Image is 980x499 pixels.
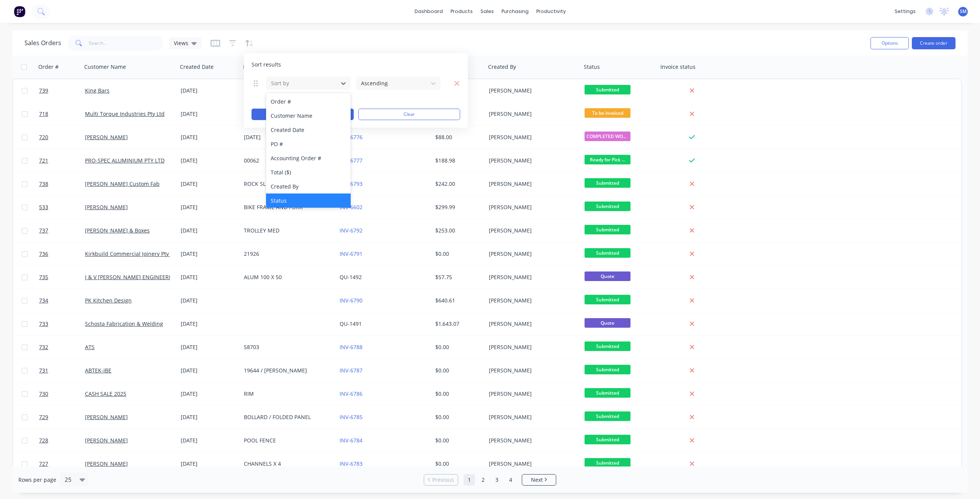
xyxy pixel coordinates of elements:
span: Submitted [585,388,630,398]
div: productivity [532,6,570,17]
span: Next [531,476,543,484]
a: INV-6785 [340,413,363,421]
div: [PERSON_NAME] [489,180,574,188]
div: PO # [243,63,255,71]
div: Accounting Order # [266,151,351,165]
div: Status [266,193,351,208]
input: Search... [89,36,163,51]
a: INV-6792 [340,227,363,234]
a: 533 [39,196,85,219]
div: Invoice status [660,63,696,71]
a: Next page [522,476,556,484]
span: 738 [39,180,48,188]
div: [PERSON_NAME] [489,203,574,211]
div: $299.99 [435,203,480,211]
div: [DATE] [181,203,238,211]
a: INV-6602 [340,203,363,211]
img: Factory [14,6,25,17]
span: 533 [39,203,48,211]
span: Quote [585,271,630,281]
span: 718 [39,110,48,118]
div: 21926 [244,250,329,258]
span: 735 [39,273,48,281]
ul: Pagination [421,474,559,486]
a: INV-6793 [340,180,363,187]
div: [PERSON_NAME] [489,133,574,141]
div: [DATE] [181,133,238,141]
a: Page 3 [491,474,503,486]
div: BIKE FRAME AND FORK [244,203,329,211]
div: [DATE] [181,413,238,421]
a: ATS [85,343,95,351]
a: 738 [39,172,85,195]
div: [DATE] [181,437,238,444]
a: INV-6790 [340,297,363,304]
div: [DATE] [181,250,238,258]
div: 58703 [244,343,329,351]
span: 737 [39,227,48,234]
div: Created Date [266,123,351,137]
span: Submitted [585,365,630,374]
a: 734 [39,289,85,312]
span: 739 [39,87,48,94]
div: ALUM 100 X 50 [244,273,329,281]
a: PK Kitchen Design [85,297,132,304]
div: [PERSON_NAME] [489,390,574,398]
div: $0.00 [435,437,480,444]
div: PO # [266,137,351,151]
div: [PERSON_NAME] [489,87,574,94]
div: $0.00 [435,343,480,351]
span: SM [960,8,967,15]
div: Created Date [180,63,214,71]
div: [PERSON_NAME] [489,320,574,328]
span: 730 [39,390,48,398]
div: [PERSON_NAME] [489,367,574,374]
button: Options [871,37,909,49]
div: Status [584,63,600,71]
span: 728 [39,437,48,444]
div: [DATE] [181,273,238,281]
span: Quote [585,318,630,328]
a: Previous page [424,476,458,484]
div: 19644 / [PERSON_NAME] [244,367,329,374]
div: [DATE] [181,157,238,164]
span: Ready for Pick ... [585,155,630,164]
a: INV-6776 [340,133,363,141]
h1: Sales Orders [24,39,61,47]
div: [DATE] [181,460,238,468]
div: [PERSON_NAME] [489,460,574,468]
div: POOL FENCE [244,437,329,444]
div: [DATE] [181,343,238,351]
div: Order # [38,63,59,71]
a: King Bars [85,87,109,94]
button: Apply [252,109,354,120]
span: Rows per page [18,476,56,484]
a: CASH SALE 2025 [85,390,126,397]
a: 727 [39,452,85,475]
div: $0.00 [435,390,480,398]
a: dashboard [411,6,447,17]
div: [PERSON_NAME] [489,297,574,304]
div: [DATE] [181,227,238,234]
span: 734 [39,297,48,304]
a: Page 2 [477,474,489,486]
div: TROLLEY MED [244,227,329,234]
div: [DATE] [181,320,238,328]
div: CHANNELS X 4 [244,460,329,468]
div: [DATE] [181,110,238,118]
div: [PERSON_NAME] [489,413,574,421]
div: $242.00 [435,180,480,188]
button: Create order [912,37,955,49]
a: INV-6783 [340,460,363,467]
div: [PERSON_NAME] [489,273,574,281]
a: [PERSON_NAME] [85,133,128,141]
a: [PERSON_NAME] & Boxes [85,227,150,234]
a: QU-1492 [340,273,362,281]
div: $0.00 [435,460,480,468]
a: [PERSON_NAME] [85,413,128,421]
div: [DATE] [181,367,238,374]
span: Submitted [585,435,630,444]
span: 720 [39,133,48,141]
span: 721 [39,157,48,164]
div: Customer Name [84,63,126,71]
